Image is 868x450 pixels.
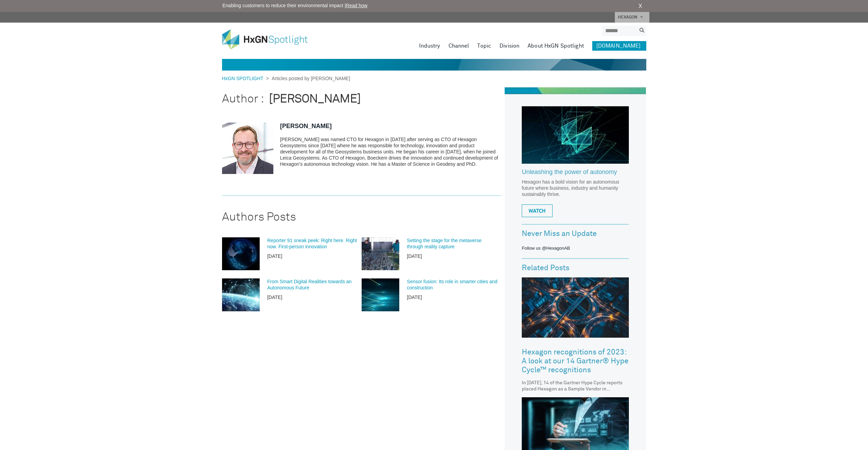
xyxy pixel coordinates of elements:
img: Technologists wearing VR headsets view Smart Digital Reality in their office [362,237,399,270]
a: Read how [346,3,367,8]
strong: [PERSON_NAME] [269,93,361,105]
time: [DATE] [267,253,282,259]
a: Unleashing the power of autonomy [522,169,629,179]
div: In [DATE], 14 of the Gartner Hype Cycle reports placed Hexagon as a Sample Vendor in respective t... [522,380,629,392]
a: HEXAGON [615,12,649,23]
div: > [222,75,350,82]
a: About HxGN Spotlight [528,41,584,51]
a: Industry [419,41,440,51]
a: Setting the stage for the metaverse through reality capture [407,237,497,250]
img: Hexagon recognitions of 2023: A look at our 14 Gartner® Hype Cycle™ recognitions [522,277,629,338]
a: Sensor fusion: Its role in smarter cities and construction [407,278,497,291]
img: Image of an autonomous future [222,278,260,311]
a: Hexagon recognitions of 2023: A look at our 14 Gartner® Hype Cycle™ recognitions [522,343,629,380]
a: [PERSON_NAME] [280,123,332,129]
a: Division [500,41,519,51]
a: HxGN SPOTLIGHT [222,76,266,81]
time: [DATE] [407,295,422,300]
h1: Author : [222,87,502,111]
img: HxGN Spotlight [222,29,318,49]
time: [DATE] [267,295,282,300]
span: Articles posted by [PERSON_NAME] [269,76,350,81]
p: [PERSON_NAME] was named CTO for Hexagon in [DATE] after serving as CTO of Hexagon Geosystems sinc... [280,136,502,167]
a: Topic [477,41,491,51]
img: Burkhard Boeckem [222,123,273,174]
h3: Never Miss an Update [522,230,629,238]
a: Channel [449,41,469,51]
a: WATCH [522,204,553,217]
time: [DATE] [407,253,422,259]
a: Follow us @HexagonAB [522,246,570,251]
a: [DOMAIN_NAME] [592,41,646,51]
h3: Related Posts [522,264,629,272]
span: Enabling customers to reduce their environmental impact | [222,2,367,9]
a: Reporter 91 sneak peek: Right here. Right now. First-person innovation [267,237,358,250]
p: Hexagon has a bold vision for an autonomous future where business, industry and humanity sustaina... [522,179,629,197]
a: From Smart Digital Realities towards an Autonomous Future [267,278,358,291]
h2: Authors Posts [222,205,502,229]
a: X [638,2,642,10]
img: Hexagon_CorpVideo_Pod_RR_2.jpg [522,106,629,164]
